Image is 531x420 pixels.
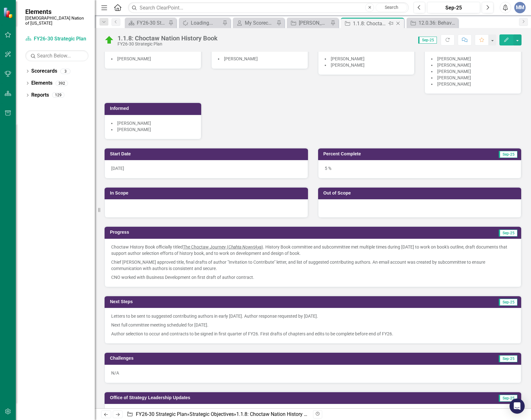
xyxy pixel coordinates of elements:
span: [PERSON_NAME] [437,81,471,87]
div: 12.0.36: Behavioral Health Scheduling and Utilization [419,19,456,27]
button: Sep-25 [427,2,480,13]
span: Search [385,5,398,10]
p: Letters to be sent to suggested contributing authors in early [DATE]. Author response requested b... [111,313,515,321]
a: My Scorecard [234,19,275,27]
a: Scorecards [31,68,57,75]
input: Search Below... [25,50,88,61]
span: [PERSON_NAME] [331,56,365,61]
small: [DEMOGRAPHIC_DATA] Nation of [US_STATE] [25,15,88,26]
h3: Next Steps [110,299,331,304]
div: FY26-30 Strategic Plan [118,42,218,46]
div: Open Intercom Messenger [510,399,525,414]
a: [PERSON_NAME] SO's [288,19,329,27]
span: Sep-25 [499,355,517,362]
h3: Informed [110,106,198,111]
span: Sep-25 [499,299,517,306]
a: Strategic Objectives [190,411,234,417]
span: Sep-25 [499,230,517,237]
input: Search ClearPoint... [128,2,409,13]
span: [PERSON_NAME] [331,63,365,68]
p: CNO worked with Business Development on first draft of author contract. [111,273,515,280]
span: [PERSON_NAME] [117,56,151,61]
div: 392 [56,81,68,86]
div: 5 % [318,160,522,178]
div: 1.1.8: Choctaw Nation History Book [236,411,315,417]
span: Elements [25,8,88,15]
h3: In Scope [110,191,305,195]
em: A [255,244,257,249]
h3: Office of Strategy Leadership Updates [110,395,439,400]
span: The Choctaw Journey ( [183,244,257,249]
span: [PERSON_NAME] [224,56,258,61]
a: FY26-30 Strategic Plan [136,411,187,417]
div: Loading... [191,19,221,27]
p: Next full committee meeting scheduled for [DATE]. [111,321,515,329]
span: Sep-25 [418,37,437,44]
span: Sep-25 [499,151,517,158]
div: FY26-30 Strategic Plan [137,19,167,27]
a: FY26-30 Strategic Plan [126,19,167,27]
div: » » [127,411,308,418]
span: [PERSON_NAME] [437,56,471,61]
p: N/A [111,370,515,376]
div: 1.1.8: Choctaw Nation History Book [118,35,218,42]
button: MM [514,2,526,13]
h3: Challenges [110,356,335,361]
em: ya [257,244,262,249]
a: 12.0.36: Behavioral Health Scheduling and Utilization [408,19,456,27]
img: On Target [104,35,114,45]
span: [PERSON_NAME] [437,63,471,68]
a: Elements [31,80,52,87]
div: 129 [52,93,64,98]
div: [PERSON_NAME] SO's [299,19,329,27]
a: Reports [31,92,49,99]
button: Search [376,3,407,12]
h3: Out of Scope [323,191,518,195]
div: My Scorecard [245,19,275,27]
span: [PERSON_NAME] [437,75,471,80]
p: Chief [PERSON_NAME] approved title, final drafts of author "Invitation to Contribute" letter, and... [111,258,515,273]
div: Sep-25 [429,4,478,12]
h3: Percent Complete [323,152,452,156]
div: 1.1.8: Choctaw Nation History Book [353,20,387,27]
span: ) [257,244,263,249]
span: [DATE] [111,166,124,171]
p: Author selection to occur and contracts to be signed in first quarter of FY26. First drafts of ch... [111,329,515,337]
em: Chahta Nowvt [228,244,255,249]
span: [PERSON_NAME] [117,127,151,132]
span: Sep-25 [499,395,517,402]
span: [PERSON_NAME] [437,69,471,74]
a: FY26-30 Strategic Plan [25,35,88,43]
h3: Progress [110,230,313,235]
h3: Start Date [110,152,305,156]
img: ClearPoint Strategy [3,7,14,18]
a: Loading... [180,19,221,27]
div: 3 [60,69,70,74]
span: [PERSON_NAME] [117,121,151,126]
p: Choctaw History Book officially titled . History Book committee and subcommittee met multiple tim... [111,244,515,258]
